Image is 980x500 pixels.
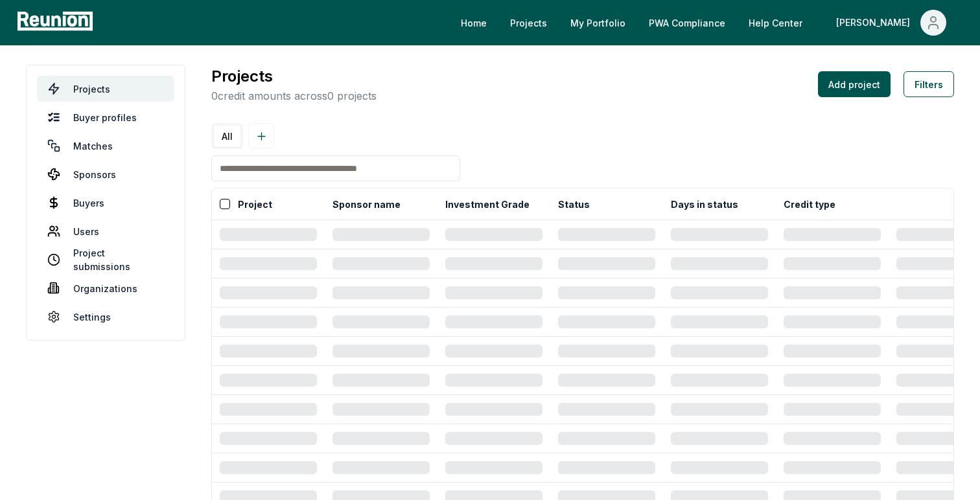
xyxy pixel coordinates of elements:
[37,275,174,301] a: Organizations
[781,191,838,217] button: Credit type
[211,65,377,88] h3: Projects
[330,191,403,217] button: Sponsor name
[37,247,174,273] a: Project submissions
[211,88,377,104] p: 0 credit amounts across 0 projects
[214,126,240,147] button: All
[500,10,557,36] a: Projects
[638,10,736,36] a: PWA Compliance
[555,191,592,217] button: Status
[826,10,957,36] button: [PERSON_NAME]
[450,10,967,36] nav: Main
[450,10,497,36] a: Home
[37,218,174,244] a: Users
[668,191,741,217] button: Days in status
[37,133,174,159] a: Matches
[904,71,954,97] button: Filters
[443,191,532,217] button: Investment Grade
[560,10,636,36] a: My Portfolio
[818,71,891,97] button: Add project
[37,161,174,187] a: Sponsors
[37,190,174,216] a: Buyers
[738,10,813,36] a: Help Center
[37,304,174,330] a: Settings
[836,10,915,36] div: [PERSON_NAME]
[235,191,275,217] button: Project
[37,104,174,130] a: Buyer profiles
[37,76,174,102] a: Projects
